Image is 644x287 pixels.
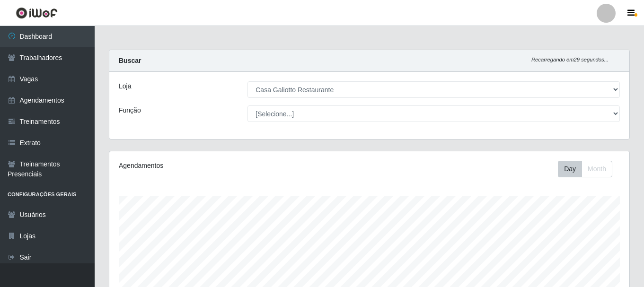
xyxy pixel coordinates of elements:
[531,57,609,62] i: Recarregando em 29 segundos...
[558,161,620,177] div: Toolbar with button groups
[119,81,131,91] label: Loja
[582,161,612,177] button: Month
[119,105,141,115] label: Função
[119,57,141,64] strong: Buscar
[119,161,319,171] div: Agendamentos
[558,161,612,177] div: First group
[16,7,58,19] img: CoreUI Logo
[558,161,582,177] button: Day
